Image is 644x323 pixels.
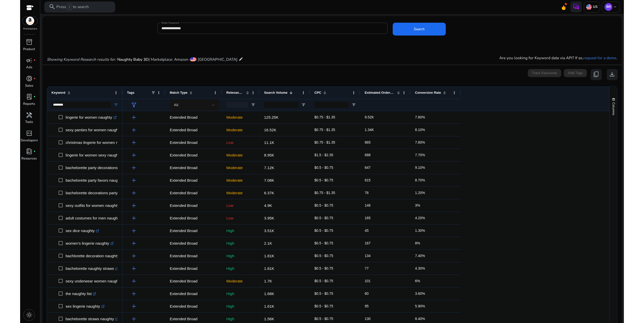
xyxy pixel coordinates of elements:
[314,292,333,296] span: $0.5 - $0.75
[314,266,333,270] span: $0.5 - $0.75
[66,163,137,173] p: bachelorette party decorations naughty
[264,317,274,321] span: 1.56K
[365,216,371,220] span: 165
[131,228,137,234] span: add
[314,203,333,207] span: $0.5 - $0.75
[170,137,217,148] p: Extended Broad
[314,317,333,321] span: $0.5 - $0.75
[66,125,126,135] p: sexy panties for women naughty
[415,279,420,283] span: 6%
[226,263,255,274] p: High
[365,266,369,270] span: 77
[314,254,333,258] span: $0.5 - $0.75
[170,91,188,94] span: Match Type
[131,102,137,108] span: filter_alt
[33,78,36,80] span: fiber_manual_record
[170,188,217,198] p: Extended Broad
[26,148,32,155] span: book_4
[170,125,217,135] p: Extended Broad
[314,178,333,182] span: $0.5 - $0.75
[592,5,597,9] p: US
[23,27,37,31] p: Marketplace
[605,3,612,11] p: BR
[131,127,137,133] span: add
[365,191,369,195] span: 76
[33,96,36,98] span: fiber_manual_record
[415,304,425,308] span: 5.90%
[314,191,335,195] span: $0.75 - $1.35
[365,203,371,207] span: 146
[20,56,38,74] a: campaignfiber_manual_recordAds
[131,265,137,272] span: add
[131,190,137,196] span: add
[226,276,255,286] p: Moderate
[415,166,425,170] span: 9.10%
[149,57,188,62] span: | Marketplace: Amazon
[415,292,425,296] span: 3.60%
[170,150,217,160] p: Extended Broad
[415,140,425,144] span: 7.80%
[66,188,137,198] p: bachelorette decorations party naughty
[174,103,178,107] span: All
[314,140,335,144] span: $0.75 - $1.35
[66,175,128,185] p: bachelorette party favors naughty
[365,254,371,258] span: 134
[131,253,137,259] span: add
[26,93,32,100] span: lab_profile
[613,5,617,9] span: keyboard_arrow_down
[56,4,89,10] p: Press to search
[352,103,356,107] button: Open Filter Menu
[415,115,425,119] span: 7.60%
[20,129,38,147] a: code_blocksDevelopers
[314,241,333,245] span: $0.5 - $0.75
[226,213,255,223] p: Low
[66,301,105,311] p: sex lingerie naughty
[26,112,32,118] span: handyman
[314,102,349,108] input: CPC Filter Input
[415,229,425,233] span: 1.30%
[170,251,217,261] p: Extended Broad
[21,138,38,143] p: Developers
[226,91,244,94] span: Relevance Score
[170,175,217,185] p: Extended Broad
[127,91,134,94] span: Tags
[393,23,446,36] button: Search
[170,276,217,286] p: Extended Broad
[20,74,38,92] a: donut_smallfiber_manual_recordSales
[66,137,134,148] p: christmas lingerie for women naughty
[117,57,149,62] span: Naughty Baby 3D
[226,137,255,148] p: Low
[66,276,126,286] p: sexy underwear women naughty
[365,140,371,144] span: 865
[131,202,137,209] span: add
[609,71,615,78] span: download
[414,26,425,32] span: Search
[162,21,179,24] mat-label: Enter Keyword
[415,178,425,182] span: 8.70%
[66,213,125,223] p: adult costumes for men naughty
[226,288,255,299] p: High
[264,292,274,296] span: 1.68K
[264,115,278,119] span: 125.25K
[26,75,32,82] span: donut_small
[26,130,32,137] span: code_blocks
[314,153,333,157] span: $1.5 - $2.35
[499,55,617,61] p: Are you looking for Keyword data via API? If so, .
[170,213,217,223] p: Extended Broad
[264,128,276,132] span: 16.52K
[52,102,111,108] input: Keyword Filter Input
[264,166,274,170] span: 7.12K
[226,163,255,173] p: Moderate
[66,200,124,211] p: sexy outfits for women naughty
[25,120,33,125] p: Tools
[226,251,255,261] p: High
[415,91,441,94] span: Conversion Rate
[251,103,255,107] button: Open Filter Menu
[66,150,126,160] p: lingerie for women sexy naughty
[226,112,255,122] p: Moderate
[264,254,274,258] span: 1.81K
[131,278,137,284] span: add
[415,241,420,245] span: 8%
[170,112,217,122] p: Extended Broad
[26,57,32,64] span: campaign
